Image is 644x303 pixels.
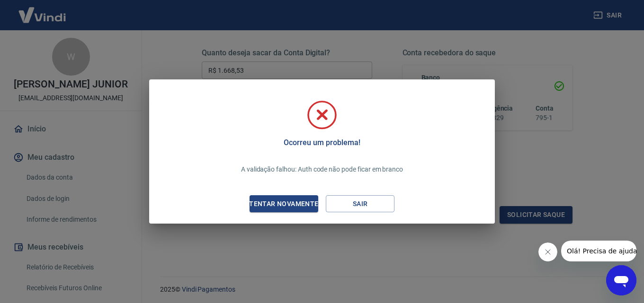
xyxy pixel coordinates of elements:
span: Olá! Precisa de ajuda? [6,7,80,14]
iframe: Botão para abrir a janela de mensagens [606,265,636,295]
button: Tentar novamente [250,195,318,213]
div: Tentar novamente [238,198,330,210]
iframe: Fechar mensagem [538,242,557,261]
p: A validação falhou: Auth code não pode ficar em branco [241,164,403,174]
iframe: Mensagem da empresa [561,241,636,261]
button: Sair [326,195,394,213]
h5: Ocorreu um problema! [284,138,360,147]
